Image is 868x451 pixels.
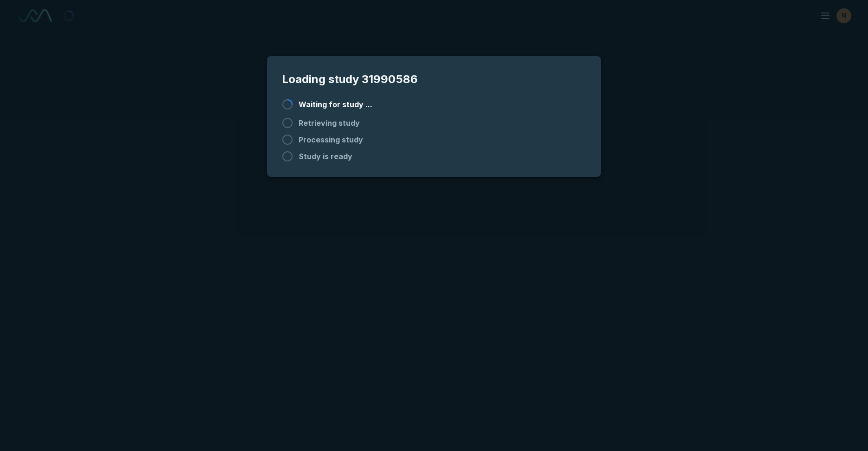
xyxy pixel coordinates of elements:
span: Retrieving study [299,117,360,129]
div: modal [267,56,601,177]
span: Study is ready [299,151,352,162]
span: Waiting for study ... [299,99,372,110]
span: Processing study [299,134,363,145]
span: Loading study 31990586 [282,71,586,88]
